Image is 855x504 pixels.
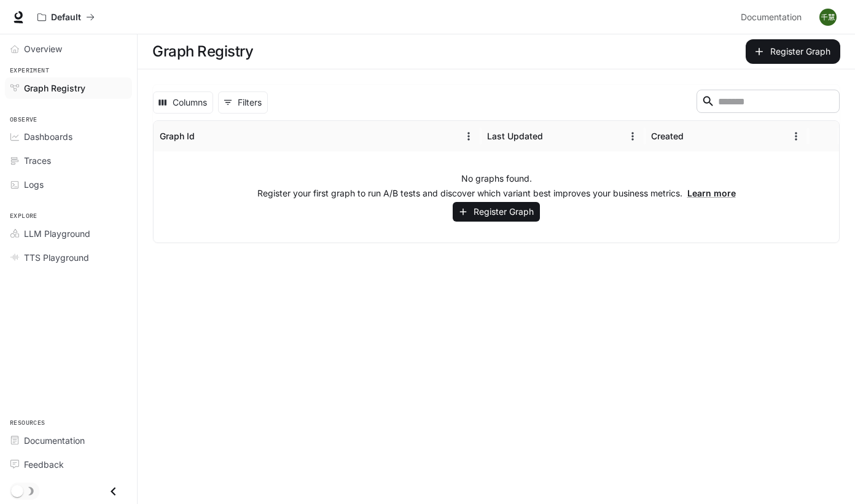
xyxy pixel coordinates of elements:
[687,188,736,198] a: Learn more
[461,173,532,185] p: No graphs found.
[816,5,840,29] button: User avatar
[238,95,262,110] font: Filters
[474,204,534,220] font: Register Graph
[5,126,132,147] a: Dashboards
[32,5,100,29] button: All workspaces
[5,38,132,60] a: Overview
[5,454,132,475] a: Feedback
[770,44,830,60] font: Register Graph
[623,127,642,145] button: Menu
[152,39,253,64] h1: Graph Registry
[453,202,540,222] button: Register Graph
[819,9,837,26] img: User avatar
[24,458,64,471] span: Feedback
[787,127,805,145] button: Menu
[5,174,132,195] a: Logs
[11,484,23,497] span: Dark mode toggle
[5,247,132,268] a: TTS Playground
[697,90,840,115] div: Search
[24,130,72,143] span: Dashboards
[685,127,703,145] button: Sort
[24,154,51,167] span: Traces
[487,131,543,141] div: Last Updated
[5,77,132,99] a: Graph Registry
[5,223,132,244] a: LLM Playground
[257,187,736,200] p: Register your first graph to run A/B tests and discover which variant best improves your business...
[153,91,213,114] button: Select columns
[218,91,268,114] button: Show filters
[173,95,207,110] font: Columns
[459,127,478,145] button: Menu
[24,227,90,240] span: LLM Playground
[160,131,195,141] div: Graph Id
[544,127,563,145] button: Sort
[746,39,840,64] button: Register Graph
[736,5,811,29] a: Documentation
[24,82,85,95] span: Graph Registry
[196,127,214,145] button: Sort
[5,150,132,171] a: Traces
[24,178,44,191] span: Logs
[100,479,127,504] button: Close drawer
[651,131,684,141] div: Created
[5,430,132,451] a: Documentation
[24,434,85,447] span: Documentation
[24,42,62,55] span: Overview
[24,251,89,264] span: TTS Playground
[51,12,81,23] p: Default
[741,10,802,25] span: Documentation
